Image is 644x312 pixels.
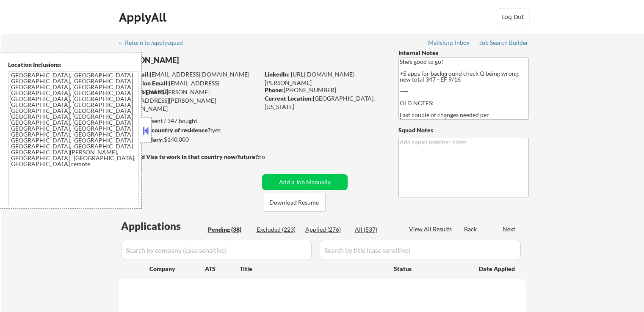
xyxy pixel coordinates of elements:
div: Excluded (223) [257,225,299,234]
div: Squad Notes [398,126,529,134]
div: 276 sent / 347 bought [118,117,259,125]
div: Pending (38) [208,225,250,234]
strong: Can work in country of residence?: [118,126,212,134]
div: Company [149,265,205,273]
a: [URL][DOMAIN_NAME][PERSON_NAME] [265,71,354,86]
div: Job Search Builder [479,40,529,46]
div: yes [118,126,257,134]
div: Mailslurp Inbox [428,40,470,46]
button: Log Out [496,8,530,25]
div: Applied (276) [305,225,348,234]
div: [PERSON_NAME][EMAIL_ADDRESS][PERSON_NAME][DOMAIN_NAME] [119,88,259,113]
div: [EMAIL_ADDRESS][DOMAIN_NAME] [119,70,259,79]
strong: LinkedIn: [265,71,290,78]
strong: Phone: [265,86,284,93]
button: Add a Job Manually [262,174,348,190]
div: Status [394,261,467,276]
div: Title [240,265,386,273]
input: Search by company (case sensitive) [121,240,312,260]
div: $140,000 [118,135,259,144]
a: Job Search Builder [479,39,529,48]
div: Back [464,225,478,233]
button: Download Resume [263,193,326,212]
div: Date Applied [479,265,516,273]
div: [PHONE_NUMBER] [265,86,384,94]
div: ATS [205,265,240,273]
strong: Current Location: [265,95,313,102]
div: [EMAIL_ADDRESS][DOMAIN_NAME] [119,79,259,96]
div: View All Results [409,225,454,233]
div: All (537) [355,225,397,234]
div: ← Return to /applysquad [118,40,191,46]
div: Next [503,225,516,233]
a: Mailslurp Inbox [428,39,470,48]
div: [GEOGRAPHIC_DATA], [US_STATE] [265,94,384,111]
div: Location Inclusions: [8,60,138,69]
div: Applications [121,221,205,231]
div: [PERSON_NAME] [119,55,293,66]
div: ApplyAll [119,10,169,25]
div: no [258,153,282,161]
a: ← Return to /applysquad [118,39,191,48]
strong: Will need Visa to work in that country now/future?: [119,153,260,160]
input: Search by title (case sensitive) [320,240,521,260]
div: Internal Notes [398,49,529,57]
